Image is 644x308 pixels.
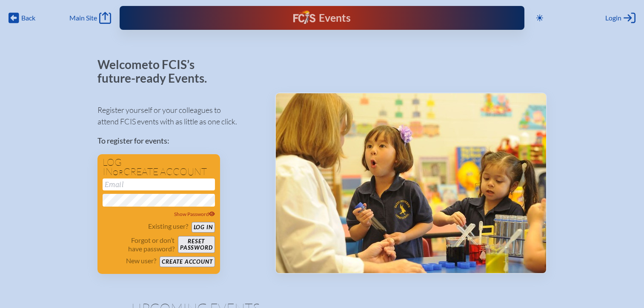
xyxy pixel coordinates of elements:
[126,256,156,265] p: New user?
[69,14,97,22] span: Main Site
[103,158,215,177] h1: Log in create account
[160,256,215,267] button: Create account
[103,178,215,190] input: Email
[178,236,215,253] button: Resetpassword
[192,222,215,233] button: Log in
[605,14,621,22] span: Login
[97,58,217,85] p: Welcome to FCIS’s future-ready Events.
[69,12,111,24] a: Main Site
[235,10,409,26] div: FCIS Events — Future ready
[148,222,188,230] p: Existing user?
[21,14,35,22] span: Back
[276,93,546,273] img: Events
[174,211,215,217] span: Show Password
[113,168,123,177] span: or
[97,104,261,127] p: Register yourself or your colleagues to attend FCIS events with as little as one click.
[103,236,175,253] p: Forgot or don’t have password?
[97,135,261,147] p: To register for events:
